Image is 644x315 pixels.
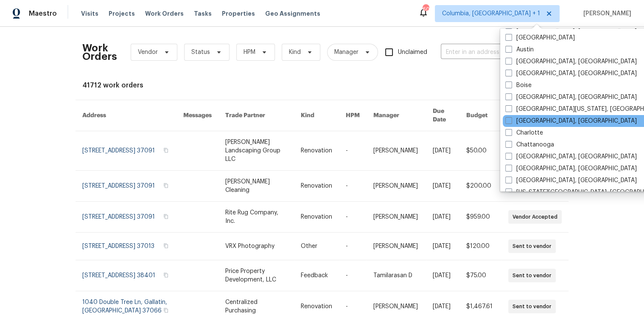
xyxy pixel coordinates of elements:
span: Visits [81,9,98,18]
span: Properties [222,9,255,18]
label: [GEOGRAPHIC_DATA], [GEOGRAPHIC_DATA] [505,152,637,161]
th: Due Date [426,100,459,131]
h2: Work Orders [82,44,117,61]
span: Tasks [194,11,212,17]
span: Status [191,48,210,56]
label: [GEOGRAPHIC_DATA], [GEOGRAPHIC_DATA] [505,57,637,66]
button: Copy Address [162,146,170,154]
div: 60 [423,5,428,14]
td: - [339,171,367,202]
span: Columbia, [GEOGRAPHIC_DATA] + 1 [442,9,540,18]
label: [GEOGRAPHIC_DATA], [GEOGRAPHIC_DATA] [505,69,637,78]
td: Feedback [294,260,339,291]
td: [PERSON_NAME] Landscaping Group LLC [218,131,294,171]
button: Copy Address [162,271,170,279]
td: [PERSON_NAME] [367,233,426,260]
td: [PERSON_NAME] [367,171,426,202]
span: Projects [109,9,135,18]
span: [PERSON_NAME] [580,9,631,18]
span: Vendor [138,48,158,56]
td: Renovation [294,171,339,202]
button: Copy Address [162,307,170,314]
span: HPM [244,48,255,56]
label: [GEOGRAPHIC_DATA], [GEOGRAPHIC_DATA] [505,93,637,101]
span: Maestro [29,9,57,18]
th: Budget [459,100,501,131]
th: HPM [339,100,367,131]
td: Tamilarasan D [367,260,426,291]
th: Address [76,100,176,131]
span: Geo Assignments [265,9,320,18]
td: Price Property Development, LLC [218,260,294,291]
label: [GEOGRAPHIC_DATA], [GEOGRAPHIC_DATA] [505,176,637,185]
td: VRX Photography [218,233,294,260]
td: [PERSON_NAME] Cleaning [218,171,294,202]
input: Enter in an address [441,46,526,59]
th: Messages [176,100,218,131]
td: - [339,233,367,260]
label: Chattanooga [505,141,554,149]
label: [GEOGRAPHIC_DATA] [505,34,575,42]
label: Charlotte [505,129,543,137]
td: - [339,131,367,171]
td: Renovation [294,202,339,233]
th: Kind [294,100,339,131]
td: - [339,260,367,291]
label: [GEOGRAPHIC_DATA], [GEOGRAPHIC_DATA] [505,117,637,125]
span: Unclaimed [398,48,427,57]
label: [GEOGRAPHIC_DATA], [GEOGRAPHIC_DATA] [505,164,637,173]
button: Copy Address [162,213,170,220]
td: Other [294,233,339,260]
td: - [339,202,367,233]
td: Rite Rug Company, Inc. [218,202,294,233]
button: Copy Address [162,242,170,250]
span: Manager [334,48,358,56]
th: Manager [367,100,426,131]
th: Trade Partner [218,100,294,131]
div: 41712 work orders [82,81,562,90]
td: Renovation [294,131,339,171]
button: Copy Address [162,182,170,189]
span: Kind [289,48,301,56]
td: [PERSON_NAME] [367,202,426,233]
td: [PERSON_NAME] [367,131,426,171]
label: Boise [505,81,532,90]
span: Work Orders [145,9,184,18]
label: Austin [505,45,534,54]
